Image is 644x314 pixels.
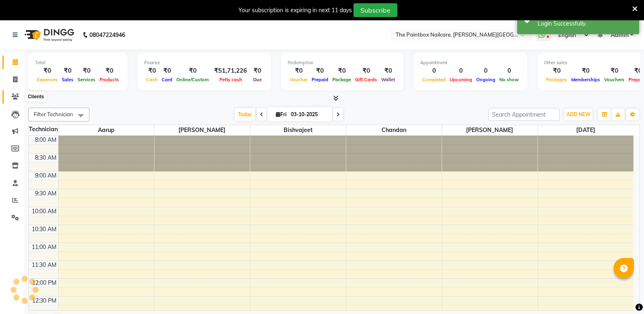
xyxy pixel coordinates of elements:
[29,125,58,134] div: Technician
[442,125,538,135] span: [PERSON_NAME]
[602,77,627,82] span: Vouchers
[34,111,73,117] span: Filter Technician
[174,66,211,76] div: ₹0
[59,125,154,135] span: Aarup
[310,77,330,82] span: Prepaid
[538,125,634,135] span: [DATE]
[235,108,255,121] span: Today
[569,77,602,82] span: Memberships
[60,77,76,82] span: Sales
[76,77,98,82] span: Services
[144,66,160,76] div: ₹0
[330,77,353,82] span: Package
[250,125,346,135] span: bishvajeet
[420,66,448,76] div: 0
[274,111,288,117] span: Fri
[160,77,174,82] span: Card
[35,59,121,66] div: Total
[174,77,211,82] span: Online/Custom
[497,66,521,76] div: 0
[288,59,397,66] div: Redemption
[21,24,76,46] img: logo
[33,171,58,180] div: 9:00 AM
[144,77,160,82] span: Cash
[33,154,58,162] div: 8:30 AM
[497,77,521,82] span: No show
[239,6,352,15] div: Your subscription is expiring in next 11 days
[330,66,353,76] div: ₹0
[448,66,474,76] div: 0
[35,66,60,76] div: ₹0
[251,77,264,82] span: Due
[250,66,265,76] div: ₹0
[488,108,559,121] input: Search Appointment
[564,109,592,120] button: ADD NEW
[33,189,58,198] div: 9:30 AM
[89,24,125,46] b: 08047224946
[346,125,442,135] span: chandan
[379,66,397,76] div: ₹0
[353,77,379,82] span: Gift Cards
[544,66,569,76] div: ₹0
[310,66,330,76] div: ₹0
[420,59,521,66] div: Appointment
[30,279,58,287] div: 12:00 PM
[379,77,397,82] span: Wallet
[144,59,265,66] div: Finance
[98,77,121,82] span: Products
[288,108,329,121] input: 2025-10-03
[544,77,569,82] span: Packages
[211,66,250,76] div: ₹51,71,226
[611,31,629,39] span: Admin
[30,207,58,216] div: 10:00 AM
[26,92,46,102] div: Clients
[30,243,58,251] div: 11:00 AM
[35,77,60,82] span: Expenses
[30,297,58,305] div: 12:30 PM
[353,3,397,17] button: Subscribe
[288,77,310,82] span: Voucher
[448,77,474,82] span: Upcoming
[160,66,174,76] div: ₹0
[33,136,58,144] div: 8:00 AM
[30,225,58,234] div: 10:30 AM
[569,66,602,76] div: ₹0
[474,66,497,76] div: 0
[217,77,244,82] span: Petty cash
[474,77,497,82] span: Ongoing
[288,66,310,76] div: ₹0
[98,66,121,76] div: ₹0
[76,66,98,76] div: ₹0
[602,66,627,76] div: ₹0
[353,66,379,76] div: ₹0
[420,77,448,82] span: Completed
[60,66,76,76] div: ₹0
[154,125,250,135] span: [PERSON_NAME]
[30,261,58,269] div: 11:30 AM
[538,19,633,28] div: Login Successfully.
[566,111,590,117] span: ADD NEW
